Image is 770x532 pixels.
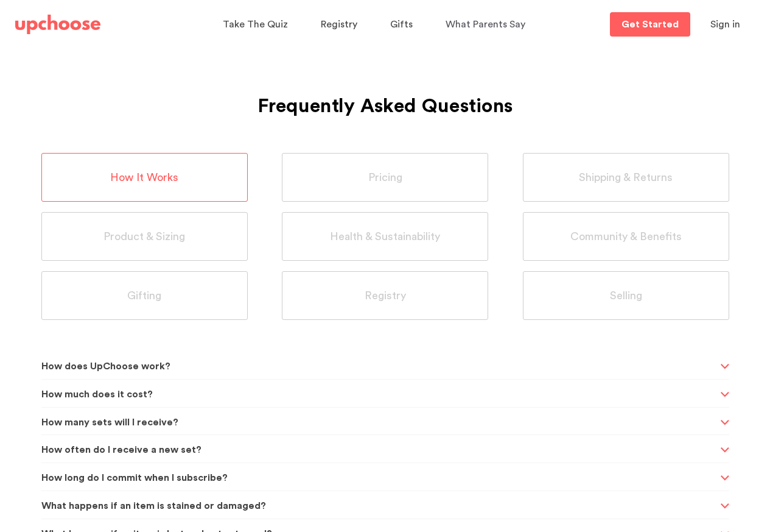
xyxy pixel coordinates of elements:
[579,171,673,185] span: Shipping & Returns
[446,20,525,29] span: What Parents Say
[321,13,361,37] a: Registry
[621,20,679,29] p: Get Started
[695,12,755,37] button: Sign in
[41,491,717,521] span: What happens if an item is stained or damaged?
[41,435,717,465] span: How often do I receive a new set?
[365,289,406,303] span: Registry
[570,230,682,244] span: Community & Benefits
[321,20,357,29] span: Registry
[127,289,161,303] span: Gifting
[446,13,529,37] a: What Parents Say
[223,20,288,29] span: Take The Quiz
[390,13,416,37] a: Gifts
[110,171,178,185] span: How It Works
[41,408,717,438] span: How many sets will I receive?
[710,20,740,29] span: Sign in
[610,12,690,37] a: Get Started
[390,20,413,29] span: Gifts
[330,230,440,244] span: Health & Sustainability
[41,463,717,493] span: How long do I commit when I subscribe?
[41,65,729,122] h1: Frequently Asked Questions
[610,289,642,303] span: Selling
[15,12,100,37] a: UpChoose
[41,380,717,410] span: How much does it cost?
[103,230,185,244] span: Product & Sizing
[368,171,402,185] span: Pricing
[41,352,717,381] span: How does UpChoose work?
[223,13,292,37] a: Take The Quiz
[15,15,100,34] img: UpChoose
